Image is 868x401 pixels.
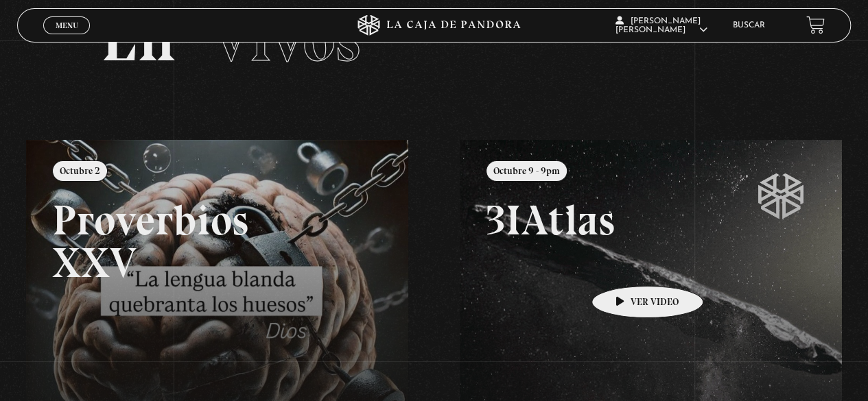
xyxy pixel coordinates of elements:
a: Buscar [733,21,765,29]
a: View your shopping cart [806,16,825,34]
span: Cerrar [51,32,83,42]
h2: En [101,6,768,71]
span: [PERSON_NAME] [PERSON_NAME] [615,17,707,34]
span: Menu [56,21,78,29]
